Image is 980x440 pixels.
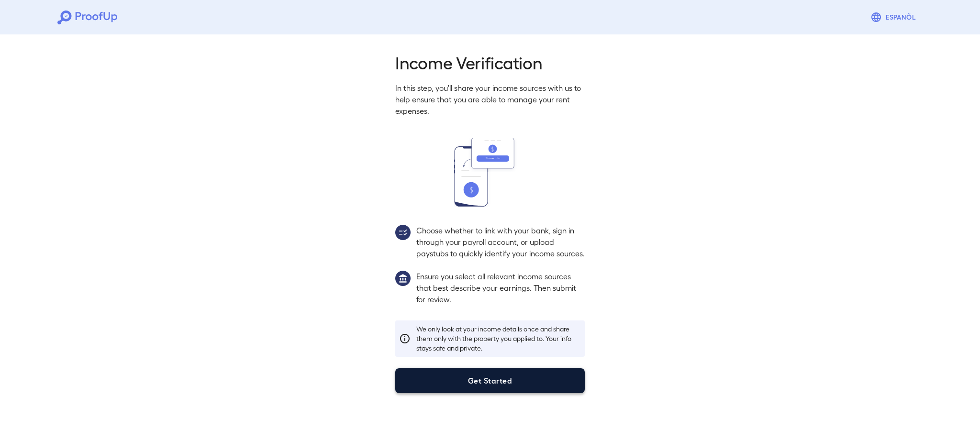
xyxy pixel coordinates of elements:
[416,225,585,259] p: Choose whether to link with your bank, sign in through your payroll account, or upload paystubs t...
[454,138,526,207] img: transfer_money.svg
[395,225,411,240] img: group2.svg
[867,8,923,27] button: Espanõl
[416,271,585,305] p: Ensure you select all relevant income sources that best describe your earnings. Then submit for r...
[395,368,585,393] button: Get Started
[395,52,585,73] h2: Income Verification
[395,82,585,117] p: In this step, you'll share your income sources with us to help ensure that you are able to manage...
[416,324,581,353] p: We only look at your income details once and share them only with the property you applied to. Yo...
[395,271,411,286] img: group1.svg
